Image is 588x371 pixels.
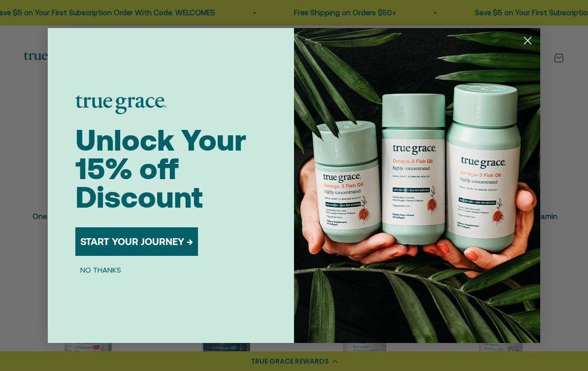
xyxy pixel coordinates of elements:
[75,264,126,276] button: NO THANKS
[294,28,540,343] img: 098727d5-50f8-4f9b-9554-844bb8da1403.jpeg
[75,123,246,214] span: Unlock Your 15% off Discount
[75,95,166,114] img: logo placeholder
[75,227,198,256] button: START YOUR JOURNEY →
[519,32,536,49] button: Close dialog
